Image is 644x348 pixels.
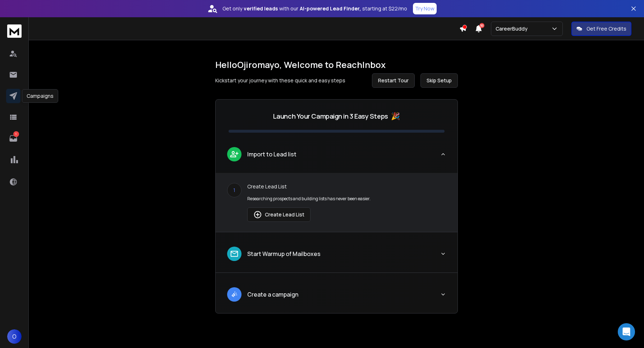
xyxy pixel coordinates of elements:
[372,73,415,88] button: Restart Tour
[216,241,457,273] button: leadStart Warmup of Mailboxes
[7,329,22,344] button: O
[230,249,239,258] img: lead
[247,150,296,159] p: Import to Lead list
[216,141,457,173] button: leadImport to Lead list
[420,73,458,88] button: Skip Setup
[247,207,310,222] button: Create Lead List
[247,249,321,258] p: Start Warmup of Mailboxes
[618,323,635,340] div: Open Intercom Messenger
[415,5,434,12] p: Try Now
[247,183,446,190] p: Create Lead List
[216,281,457,313] button: leadCreate a campaign
[222,5,407,12] p: Get only with our starting at $22/mo
[244,5,278,12] strong: verified leads
[586,25,626,32] p: Get Free Credits
[215,59,458,70] h1: Hello Ojiromayo , Welcome to ReachInbox
[22,89,58,103] div: Campaigns
[13,131,19,137] p: 1
[227,183,241,197] div: 1
[253,210,262,219] img: lead
[230,150,239,159] img: lead
[496,25,530,32] p: CareerBuddy
[247,196,446,202] p: Researching prospects and building lists has never been easier.
[300,5,361,12] strong: AI-powered Lead Finder,
[7,24,22,38] img: logo
[427,77,452,84] span: Skip Setup
[247,290,298,299] p: Create a campaign
[571,22,631,36] button: Get Free Credits
[391,111,400,121] span: 🎉
[413,3,437,14] button: Try Now
[6,131,20,146] a: 1
[230,290,239,299] img: lead
[216,173,457,232] div: leadImport to Lead list
[273,111,388,121] p: Launch Your Campaign in 3 Easy Steps
[215,77,345,84] p: Kickstart your journey with these quick and easy steps
[479,23,484,28] span: 50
